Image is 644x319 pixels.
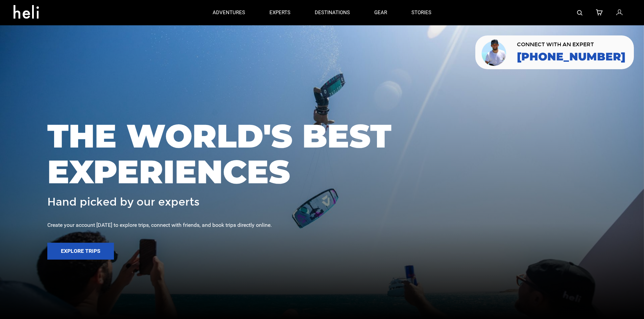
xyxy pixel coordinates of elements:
span: THE WORLD'S BEST EXPERIENCES [47,118,597,189]
div: Create your account [DATE] to explore trips, connect with friends, and book trips directly online. [47,221,597,229]
p: experts [269,9,290,16]
p: destinations [315,9,350,16]
img: search-bar-icon.svg [577,10,582,16]
p: adventures [213,9,245,16]
span: CONNECT WITH AN EXPERT [517,42,625,47]
img: contact our team [480,38,508,67]
button: Explore Trips [47,243,114,260]
span: Hand picked by our experts [47,196,199,208]
a: [PHONE_NUMBER] [517,51,625,63]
